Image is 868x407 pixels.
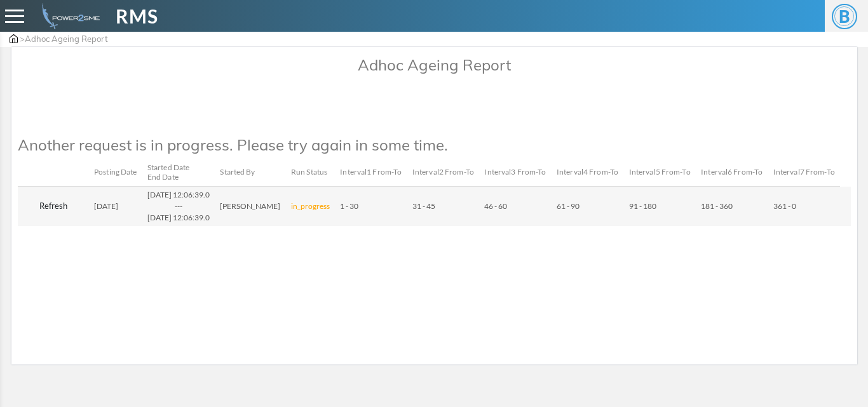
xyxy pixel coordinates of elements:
[147,201,210,212] div: ---
[25,34,108,44] span: Adhoc Ageing Report
[696,159,768,186] th: Interval6 From-To
[37,3,100,29] img: admin
[701,201,733,211] span: 181 - 360
[629,201,656,211] span: 91 - 180
[832,4,857,29] span: B
[18,135,448,154] span: Another request is in progress. Please try again in some time.
[340,201,358,211] span: 1 - 30
[147,190,210,222] span: [DATE] 12:06:39.0 [DATE] 12:06:39.0
[412,201,435,211] span: 31 - 45
[89,159,142,186] th: Posting Date
[479,159,552,186] th: Interval3 From-To
[407,159,480,186] th: Interval2 From-To
[557,201,580,211] span: 61 - 90
[291,201,330,211] span: in_progress
[94,201,118,211] span: [DATE]
[147,173,210,182] div: End Date
[10,34,18,43] img: admin
[220,201,280,211] span: [PERSON_NAME]
[552,159,624,186] th: Interval4 From-To
[773,201,796,211] span: 361 - 0
[116,2,158,30] span: RMS
[215,159,286,186] th: Started By
[484,201,507,211] span: 46 - 60
[18,53,851,76] p: Adhoc Ageing Report
[142,159,215,186] th: Started Date
[335,159,407,186] th: Interval1 From-To
[624,159,696,186] th: Interval5 From-To
[768,159,841,186] th: Interval7 From-To
[23,196,84,217] button: Refresh
[286,159,335,186] th: Run Status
